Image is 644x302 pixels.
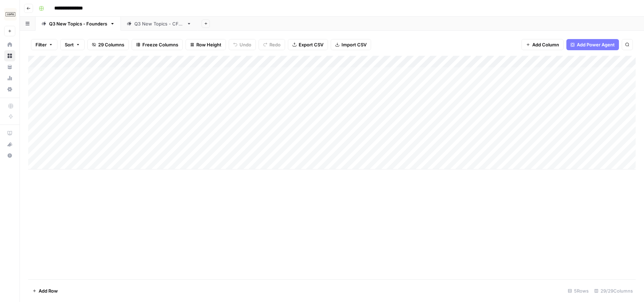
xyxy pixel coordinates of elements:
[341,41,367,48] span: Import CSV
[269,41,281,48] span: Redo
[49,20,107,27] div: Q3 New Topics - Founders
[4,39,15,50] a: Home
[31,39,57,50] button: Filter
[229,39,256,50] button: Undo
[98,41,124,48] span: 29 Columns
[87,39,129,50] button: 29 Columns
[532,41,559,48] span: Add Column
[60,39,85,50] button: Sort
[4,6,15,23] button: Workspace: Carta
[65,41,74,48] span: Sort
[239,41,251,48] span: Undo
[4,61,15,73] a: Your Data
[4,139,15,150] button: What's new?
[331,39,371,50] button: Import CSV
[299,41,323,48] span: Export CSV
[36,17,121,31] a: Q3 New Topics - Founders
[4,150,15,161] button: Help + Support
[28,285,62,296] button: Add Row
[196,41,221,48] span: Row Height
[566,39,619,50] button: Add Power Agent
[591,285,636,296] div: 29/29 Columns
[4,73,15,84] a: Usage
[36,41,47,48] span: Filter
[577,41,615,48] span: Add Power Agent
[5,139,15,150] div: What's new?
[4,50,15,61] a: Browse
[142,41,178,48] span: Freeze Columns
[565,285,591,296] div: 5 Rows
[121,17,197,31] a: Q3 New Topics - CFOs
[4,128,15,139] a: AirOps Academy
[4,84,15,95] a: Settings
[39,287,58,294] span: Add Row
[259,39,285,50] button: Redo
[4,8,17,21] img: Carta Logo
[288,39,328,50] button: Export CSV
[132,39,183,50] button: Freeze Columns
[134,20,184,27] div: Q3 New Topics - CFOs
[521,39,564,50] button: Add Column
[186,39,226,50] button: Row Height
